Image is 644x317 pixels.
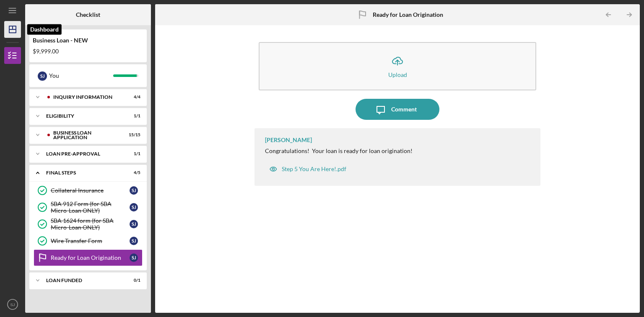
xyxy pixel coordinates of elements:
b: Ready for Loan Origination [373,11,443,18]
b: Checklist [76,11,100,18]
div: You [49,69,113,83]
div: Business Loan - NEW [33,37,143,44]
button: Comment [356,99,439,120]
a: Ready for Loan OriginationSJ [34,249,143,266]
div: 4 / 5 [125,170,140,175]
div: S J [130,237,138,245]
div: SBA 912 Form (for SBA Micro-Loan ONLY) [51,201,130,214]
div: Wire Transfer Form [51,238,130,244]
div: S J [130,186,138,195]
div: Step 5 You Are Here!.pdf [282,166,346,172]
div: Collateral Insurance [51,187,130,194]
button: Upload [259,42,536,90]
div: 1 / 1 [125,114,140,119]
button: Step 5 You Are Here!.pdf [265,161,351,177]
a: Collateral InsuranceSJ [34,182,143,199]
a: Wire Transfer FormSJ [34,232,143,249]
div: 15 / 15 [125,132,140,137]
div: 1 / 1 [125,151,140,156]
a: SBA 912 Form (for SBA Micro-Loan ONLY)SJ [34,199,143,216]
div: Ready for Loan Origination [51,254,130,261]
div: ELIGIBILITY [46,114,119,119]
div: BUSINESS LOAN APPLICATION [53,130,119,140]
div: Congratulations! Your loan is ready for loan origination! [265,148,413,154]
div: INQUIRY INFORMATION [53,95,119,100]
text: SJ [10,302,15,307]
div: Comment [391,99,417,120]
button: SJ [4,296,21,313]
div: S J [38,71,47,81]
div: [PERSON_NAME] [265,137,312,143]
div: SBA 1624 form (for SBA Micro-Loan ONLY) [51,217,130,231]
div: Upload [388,71,407,78]
div: S J [130,220,138,228]
div: LOAN PRE-APPROVAL [46,151,119,156]
div: 0 / 1 [125,278,140,283]
div: S J [130,203,138,211]
div: S J [130,254,138,262]
div: 4 / 4 [125,95,140,100]
div: LOAN FUNDED [46,278,119,283]
div: $9,999.00 [33,48,143,55]
div: FINAL STEPS [46,170,119,175]
a: SBA 1624 form (for SBA Micro-Loan ONLY)SJ [34,216,143,232]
